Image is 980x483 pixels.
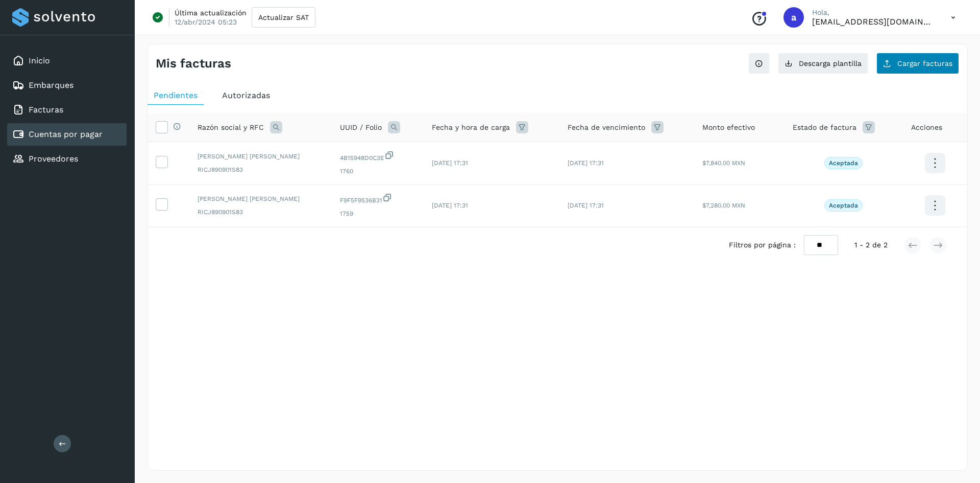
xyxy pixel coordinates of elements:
[729,240,796,250] span: Filtros por página :
[897,60,952,67] span: Cargar facturas
[340,209,415,218] span: 1759
[568,159,604,167] span: [DATE] 17:31
[156,56,231,71] h4: Mis facturas
[702,159,745,167] span: $7,840.00 MXN
[7,74,127,97] div: Embarques
[198,194,324,203] span: [PERSON_NAME] [PERSON_NAME]
[7,148,127,170] div: Proveedores
[29,105,63,114] a: Facturas
[252,7,315,28] button: Actualizar SAT
[7,99,127,121] div: Facturas
[432,159,468,167] span: [DATE] 17:31
[854,240,888,250] span: 1 - 2 de 2
[799,60,862,67] span: Descarga plantilla
[7,50,127,72] div: Inicio
[7,123,127,146] div: Cuentas por pagar
[198,165,324,174] span: RICJ890901S83
[198,122,264,133] span: Razón social y RFC
[702,122,755,133] span: Monto efectivo
[29,129,103,139] a: Cuentas por pagar
[812,17,935,27] p: admon@logicen.com.mx
[432,122,510,133] span: Fecha y hora de carga
[198,152,324,161] span: [PERSON_NAME] [PERSON_NAME]
[793,122,856,133] span: Estado de factura
[568,122,645,133] span: Fecha de vencimiento
[568,202,604,209] span: [DATE] 17:31
[911,122,942,133] span: Acciones
[222,90,270,100] span: Autorizadas
[829,159,858,167] p: Aceptada
[702,202,745,209] span: $7,280.00 MXN
[340,122,382,133] span: UUID / Folio
[340,167,415,176] span: 1760
[175,17,237,27] p: 12/abr/2024 05:23
[29,154,78,164] a: Proveedores
[778,53,868,74] button: Descarga plantilla
[154,90,198,100] span: Pendientes
[812,8,935,17] p: Hola,
[340,193,415,205] span: F9F5F9536B31
[29,56,50,65] a: Inicio
[198,208,324,217] span: RICJ890901S83
[258,14,309,21] span: Actualizar SAT
[432,202,468,209] span: [DATE] 17:31
[340,150,415,163] span: 4B15948D0C3E
[829,202,858,209] p: Aceptada
[175,8,247,17] p: Última actualización
[876,53,959,74] button: Cargar facturas
[29,80,73,90] a: Embarques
